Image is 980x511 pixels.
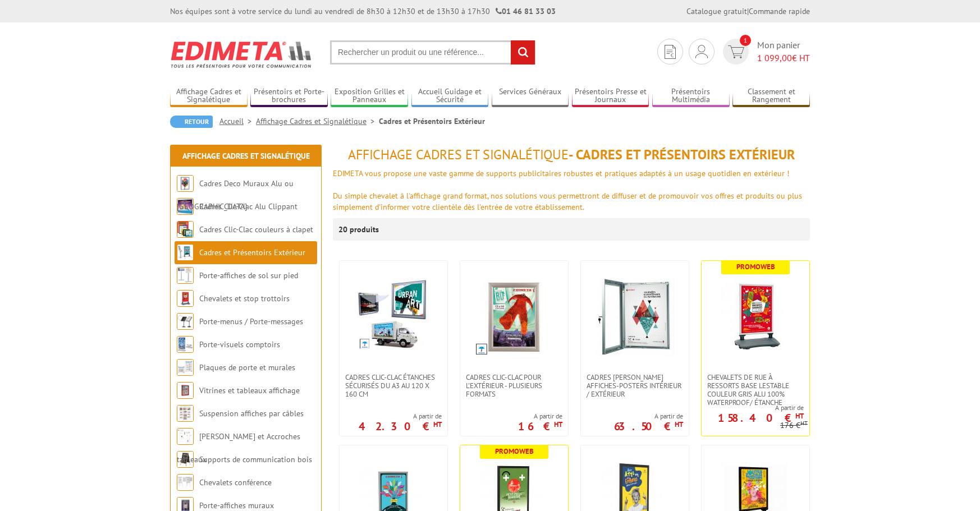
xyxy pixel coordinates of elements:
p: 16 € [518,423,562,430]
div: | [686,6,810,17]
sup: HT [554,420,562,429]
span: 1 [740,35,751,46]
a: Cadres [PERSON_NAME] affiches-posters intérieur / extérieur [581,373,689,398]
a: Affichage Cadres et Signalétique [170,87,248,105]
img: Edimeta [170,34,313,75]
a: Porte-menus / Porte-messages [199,316,303,326]
a: Présentoirs Multimédia [652,87,730,105]
span: Affichage Cadres et Signalétique [348,146,569,163]
a: Cadres Clic-Clac couleurs à clapet [199,224,313,234]
div: Nos équipes sont à votre service du lundi au vendredi de 8h30 à 12h30 et de 13h30 à 17h30 [170,6,556,17]
a: Accueil Guidage et Sécurité [411,87,489,105]
span: A partir de [702,403,804,412]
sup: HT [433,420,442,429]
img: devis rapide [695,45,708,58]
a: Porte-visuels comptoirs [199,339,280,349]
strong: 01 46 81 33 03 [496,6,556,16]
span: Mon panier [757,39,810,65]
sup: HT [675,420,683,429]
input: Rechercher un produit ou une référence... [330,40,535,65]
a: Présentoirs Presse et Journaux [572,87,649,105]
div: EDIMETA vous propose une vaste gamme de supports publicitaires robustes et pratiques adaptés à un... [333,168,810,179]
img: Cadres Clic-Clac couleurs à clapet [177,221,194,238]
a: Classement et Rangement [732,87,810,105]
p: 20 produits [338,218,381,241]
a: Plaques de porte et murales [199,362,295,372]
span: A partir de [359,412,442,421]
p: 42.30 € [359,423,442,430]
span: Cadres Clic-Clac pour l'extérieur - PLUSIEURS FORMATS [466,373,562,398]
a: Vitrines et tableaux affichage [199,385,300,395]
a: Chevalets et stop trottoirs [199,293,290,303]
b: Promoweb [495,446,534,456]
a: devis rapide 1 Mon panier 1 099,00€ HT [720,39,810,65]
span: A partir de [614,412,683,421]
span: € HT [757,52,810,65]
img: Cadres Clic-Clac étanches sécurisés du A3 au 120 x 160 cm [357,278,430,351]
h1: - Cadres et Présentoirs Extérieur [333,148,810,162]
a: Porte-affiches de sol sur pied [199,270,298,280]
img: Porte-visuels comptoirs [177,336,194,353]
img: Suspension affiches par câbles [177,405,194,422]
a: Cadres Clic-Clac Alu Clippant [199,201,297,211]
a: Affichage Cadres et Signalétique [256,116,379,126]
img: Porte-menus / Porte-messages [177,313,194,330]
img: Chevalets et stop trottoirs [177,290,194,307]
sup: HT [795,411,804,421]
img: Cadres Deco Muraux Alu ou Bois [177,175,194,192]
a: Cadres Deco Muraux Alu ou [GEOGRAPHIC_DATA] [177,178,294,211]
a: Exposition Grilles et Panneaux [331,87,408,105]
img: Plaques de porte et murales [177,359,194,376]
img: devis rapide [665,45,676,59]
span: A partir de [518,412,562,421]
a: Présentoirs et Porte-brochures [250,87,328,105]
a: Accueil [219,116,256,126]
img: Vitrines et tableaux affichage [177,382,194,399]
img: Cadres et Présentoirs Extérieur [177,244,194,261]
p: 158.40 € [718,415,804,421]
b: Promoweb [736,262,775,271]
p: 63.50 € [614,423,683,430]
a: Cadres et Présentoirs Extérieur [199,247,305,257]
span: Cadres Clic-Clac étanches sécurisés du A3 au 120 x 160 cm [345,373,442,398]
a: Suspension affiches par câbles [199,408,304,418]
input: rechercher [511,40,535,65]
a: Supports de communication bois [199,454,312,464]
a: Cadres Clic-Clac pour l'extérieur - PLUSIEURS FORMATS [460,373,568,398]
p: 176 € [780,421,808,430]
a: Retour [170,116,213,128]
img: Cadres vitrines affiches-posters intérieur / extérieur [596,278,674,356]
img: Cadres Clic-Clac pour l'extérieur - PLUSIEURS FORMATS [475,278,553,356]
span: Cadres [PERSON_NAME] affiches-posters intérieur / extérieur [587,373,683,398]
a: Chevalets de rue à ressorts base lestable couleur Gris Alu 100% waterproof/ étanche [702,373,809,407]
img: devis rapide [728,45,744,58]
img: Porte-affiches de sol sur pied [177,267,194,284]
div: Du simple chevalet à l'affichage grand format, nos solutions vous permettront de diffuser et de p... [333,190,810,213]
span: 1 099,00 [757,52,792,63]
img: Chevalets de rue à ressorts base lestable couleur Gris Alu 100% waterproof/ étanche [716,278,795,356]
a: Services Généraux [492,87,569,105]
li: Cadres et Présentoirs Extérieur [379,116,485,127]
a: Catalogue gratuit [686,6,747,16]
a: Cadres Clic-Clac étanches sécurisés du A3 au 120 x 160 cm [340,373,447,398]
a: Affichage Cadres et Signalétique [182,151,310,161]
sup: HT [800,419,808,427]
a: Commande rapide [749,6,810,16]
span: Chevalets de rue à ressorts base lestable couleur Gris Alu 100% waterproof/ étanche [707,373,804,407]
